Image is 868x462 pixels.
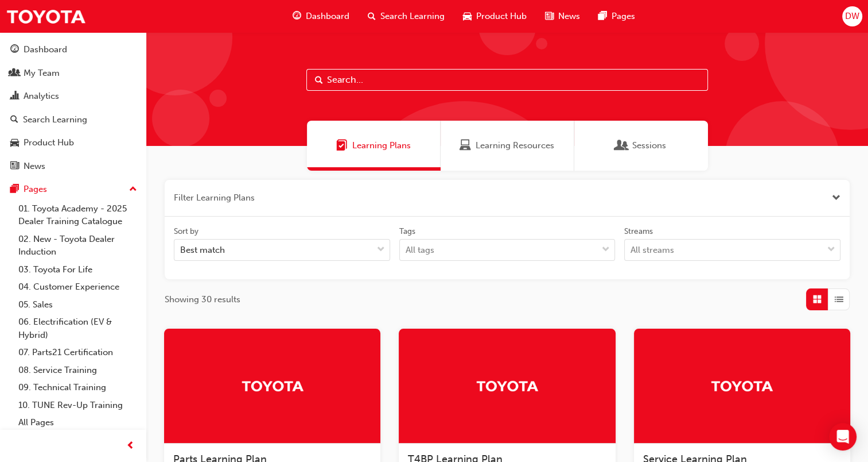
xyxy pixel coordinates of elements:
a: Analytics [5,86,142,107]
img: Trak [241,376,304,396]
span: News [558,10,580,23]
a: Learning PlansLearning Plans [307,121,441,171]
div: Streams [624,226,653,237]
img: Trak [710,376,773,396]
span: List [835,293,843,306]
div: All tags [406,244,434,257]
div: Search Learning [23,113,87,126]
div: Product Hub [24,136,74,149]
div: My Team [24,67,60,80]
span: Pages [612,10,635,23]
a: 06. Electrification (EV & Hybrid) [14,313,142,344]
a: 01. Toyota Academy - 2025 Dealer Training Catalogue [14,200,142,230]
span: search-icon [10,115,18,125]
span: search-icon [368,9,376,24]
span: Grid [813,293,822,306]
span: guage-icon [293,9,301,24]
a: 04. Customer Experience [14,278,142,296]
span: Learning Resources [476,139,554,152]
span: Showing 30 results [165,293,240,306]
div: Best match [180,244,225,257]
a: 10. TUNE Rev-Up Training [14,396,142,414]
a: car-iconProduct Hub [454,5,536,28]
div: Open Intercom Messenger [829,423,857,451]
span: people-icon [10,68,19,79]
div: Pages [24,183,47,196]
span: news-icon [10,161,19,172]
span: pages-icon [598,9,607,24]
span: Learning Plans [352,139,411,152]
label: tagOptions [399,226,616,261]
a: My Team [5,63,142,84]
img: Trak [476,376,539,396]
input: Search... [306,69,708,91]
span: Search [315,74,323,87]
a: search-iconSearch Learning [359,5,454,28]
a: 09. Technical Training [14,379,142,396]
span: guage-icon [10,45,19,55]
span: news-icon [545,9,554,24]
span: down-icon [602,242,610,257]
div: Sort by [174,226,198,237]
button: Close the filter [832,191,840,205]
span: Learning Resources [460,139,471,152]
a: guage-iconDashboard [283,5,359,28]
a: Learning ResourcesLearning Resources [441,121,574,171]
a: news-iconNews [536,5,589,28]
a: 05. Sales [14,296,142,314]
a: News [5,156,142,177]
a: Dashboard [5,39,142,60]
span: pages-icon [10,184,19,195]
span: Sessions [632,139,666,152]
span: up-icon [129,182,137,197]
span: DW [845,10,859,23]
div: Dashboard [24,43,67,56]
div: Tags [399,226,415,237]
a: Search Learning [5,109,142,130]
a: 03. Toyota For Life [14,261,142,279]
span: chart-icon [10,91,19,102]
img: Trak [6,3,86,29]
button: Pages [5,179,142,200]
a: 07. Parts21 Certification [14,344,142,361]
div: All streams [630,244,674,257]
a: Product Hub [5,132,142,153]
a: 08. Service Training [14,361,142,379]
span: Learning Plans [336,139,348,152]
a: 02. New - Toyota Dealer Induction [14,230,142,261]
a: All Pages [14,414,142,432]
a: pages-iconPages [589,5,644,28]
span: car-icon [463,9,472,24]
div: Analytics [24,90,59,103]
button: DashboardMy TeamAnalyticsSearch LearningProduct HubNews [5,37,142,179]
a: SessionsSessions [574,121,708,171]
button: DW [842,6,862,26]
span: Search Learning [380,10,445,23]
span: car-icon [10,138,19,148]
span: prev-icon [126,439,135,453]
span: Sessions [616,139,628,152]
span: down-icon [827,242,835,257]
div: News [24,160,45,173]
span: down-icon [377,242,385,257]
span: Product Hub [476,10,527,23]
span: Dashboard [306,10,349,23]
